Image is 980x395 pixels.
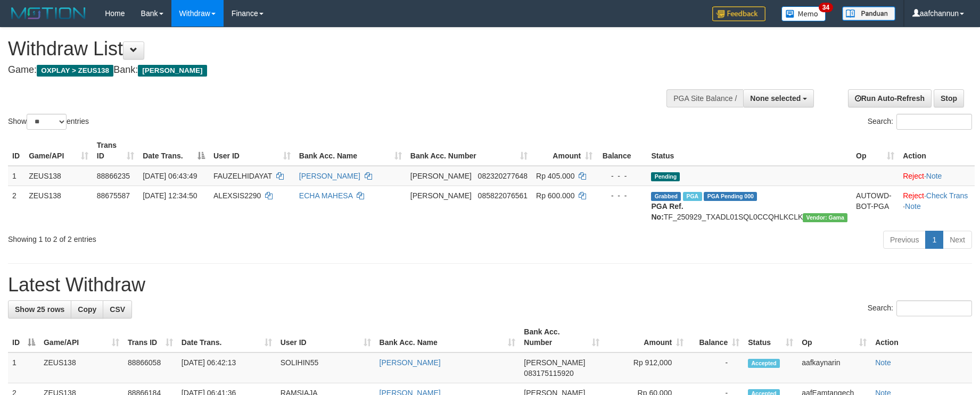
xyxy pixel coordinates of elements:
td: · · [899,186,975,226]
span: [PERSON_NAME] [410,172,472,180]
a: CSV [103,300,132,318]
label: Show entries [8,114,89,130]
span: 34 [819,3,833,12]
span: Accepted [748,359,780,368]
button: None selected [743,89,814,107]
a: Copy [71,300,103,318]
td: Rp 912,000 [604,352,688,383]
th: Trans ID: activate to sort column ascending [93,136,138,166]
td: · [899,166,975,186]
a: Note [926,172,942,180]
th: Status: activate to sort column ascending [744,322,797,352]
th: Bank Acc. Number: activate to sort column ascending [406,136,532,166]
th: Amount: activate to sort column ascending [604,322,688,352]
a: Note [905,202,921,211]
span: Show 25 rows [15,305,64,314]
a: Stop [934,89,964,107]
span: OXPLAY > ZEUS138 [37,65,113,77]
a: Check Trans [926,191,968,200]
span: Copy 082320277648 to clipboard [478,172,528,180]
div: PGA Site Balance / [666,89,743,107]
td: ZEUS138 [39,352,123,383]
span: FAUZELHIDAYAT [213,172,272,180]
label: Search: [868,114,972,130]
a: ECHA MAHESA [299,191,352,200]
span: Copy 083175115920 to clipboard [524,369,573,377]
th: Bank Acc. Number: activate to sort column ascending [520,322,604,352]
td: - [688,352,744,383]
span: 88866235 [97,172,130,180]
th: User ID: activate to sort column ascending [209,136,295,166]
a: Reject [903,191,924,200]
td: aafkaynarin [797,352,871,383]
div: Showing 1 to 2 of 2 entries [8,230,400,245]
img: Button%20Memo.svg [781,6,826,21]
td: TF_250929_TXADL01SQL0CCQHLKCLK [647,186,852,226]
img: panduan.png [842,6,895,21]
b: PGA Ref. No: [651,202,683,221]
img: MOTION_logo.png [8,5,89,21]
a: Show 25 rows [8,300,71,318]
span: Pending [651,172,680,181]
th: Action [871,322,972,352]
th: ID [8,136,24,166]
input: Search: [896,114,972,130]
div: - - - [601,171,643,181]
span: [PERSON_NAME] [524,358,585,367]
span: [DATE] 12:34:50 [143,191,197,200]
a: 1 [925,231,943,249]
label: Search: [868,300,972,316]
h4: Game: Bank: [8,65,643,75]
td: 1 [8,352,39,383]
td: SOLIHIN55 [276,352,375,383]
span: None selected [750,94,801,103]
th: Amount: activate to sort column ascending [532,136,597,166]
span: Grabbed [651,192,681,201]
h1: Latest Withdraw [8,274,972,296]
div: - - - [601,190,643,201]
span: [PERSON_NAME] [138,65,207,77]
img: Feedback.jpg [712,6,765,21]
span: Copy 085822076561 to clipboard [478,191,528,200]
input: Search: [896,300,972,316]
span: CSV [110,305,125,314]
td: ZEUS138 [24,166,93,186]
td: 1 [8,166,24,186]
th: Status [647,136,852,166]
a: [PERSON_NAME] [380,358,441,367]
th: Game/API: activate to sort column ascending [39,322,123,352]
h1: Withdraw List [8,38,643,60]
td: 88866058 [123,352,177,383]
a: [PERSON_NAME] [299,172,360,180]
span: ALEXSIS2290 [213,191,261,200]
select: Showentries [27,114,67,130]
span: Rp 600.000 [536,191,574,200]
th: Date Trans.: activate to sort column descending [138,136,209,166]
th: ID: activate to sort column descending [8,322,39,352]
span: Copy [78,305,96,314]
span: 88675587 [97,191,130,200]
a: Next [943,231,972,249]
th: Bank Acc. Name: activate to sort column ascending [295,136,406,166]
th: Op: activate to sort column ascending [852,136,899,166]
span: [DATE] 06:43:49 [143,172,197,180]
th: Bank Acc. Name: activate to sort column ascending [375,322,520,352]
a: Previous [883,231,926,249]
td: ZEUS138 [24,186,93,226]
th: User ID: activate to sort column ascending [276,322,375,352]
a: Reject [903,172,924,180]
th: Game/API: activate to sort column ascending [24,136,93,166]
td: AUTOWD-BOT-PGA [852,186,899,226]
th: Balance: activate to sort column ascending [688,322,744,352]
span: PGA Pending [704,192,757,201]
th: Balance [597,136,647,166]
td: 2 [8,186,24,226]
th: Action [899,136,975,166]
th: Trans ID: activate to sort column ascending [123,322,177,352]
a: Note [875,358,891,367]
th: Date Trans.: activate to sort column ascending [177,322,276,352]
span: [PERSON_NAME] [410,191,472,200]
span: Marked by aafpengsreynich [683,192,702,201]
th: Op: activate to sort column ascending [797,322,871,352]
a: Run Auto-Refresh [848,89,932,107]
